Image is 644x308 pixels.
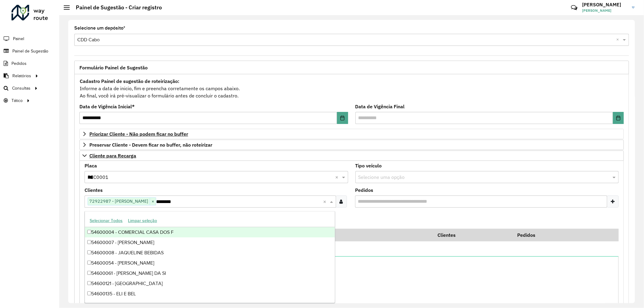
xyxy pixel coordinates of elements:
[337,112,348,124] button: Choose Date
[79,140,624,150] a: Preservar Cliente - Devem ficar no buffer, não roteirizar
[85,227,335,237] div: 54600004 - COMERCIAL CASA DOS F
[323,198,328,205] span: Clear all
[355,186,373,194] label: Pedidos
[85,289,335,299] div: 54600135 - ELI E BEL
[568,1,581,14] a: Contato Rápido
[70,4,162,11] h2: Painel de Sugestão - Criar registro
[582,8,627,13] span: [PERSON_NAME]
[150,198,156,205] span: ×
[88,198,150,205] span: 72922987 - [PERSON_NAME]
[11,60,27,67] span: Pedidos
[12,85,30,91] span: Consultas
[355,162,382,169] label: Tipo veículo
[582,2,627,8] h3: [PERSON_NAME]
[125,216,160,225] button: Limpar seleção
[613,112,624,124] button: Choose Date
[89,153,136,158] span: Cliente para Recarga
[434,229,513,241] th: Clientes
[89,142,212,147] span: Preservar Cliente - Devem ficar no buffer, não roteirizar
[12,48,48,54] span: Painel de Sugestão
[85,162,97,169] label: Placa
[616,36,621,43] span: Clear all
[85,268,335,278] div: 54600061 - [PERSON_NAME] DA SI
[13,36,24,42] span: Painel
[355,103,405,110] label: Data de Vigência Final
[85,186,103,194] label: Clientes
[12,73,31,79] span: Relatórios
[79,65,148,70] span: Formulário Painel de Sugestão
[79,77,624,100] div: Informe a data de inicio, fim e preencha corretamente os campos abaixo. Ao final, você irá pré-vi...
[79,151,624,161] a: Cliente para Recarga
[252,229,434,241] th: Código Cliente
[335,173,341,181] span: Clear all
[85,278,335,289] div: 54600121 - [GEOGRAPHIC_DATA]
[85,237,335,248] div: 54600007 - [PERSON_NAME]
[89,132,188,136] span: Priorizar Cliente - Não podem ficar no buffer
[85,258,335,268] div: 54600054 - [PERSON_NAME]
[79,103,135,110] label: Data de Vigência Inicial
[74,24,125,32] label: Selecione um depósito
[79,129,624,139] a: Priorizar Cliente - Não podem ficar no buffer
[85,248,335,258] div: 54600008 - JAQUELINE BEBIDAS
[87,216,125,225] button: Selecionar Todos
[513,229,593,241] th: Pedidos
[85,211,335,303] ng-dropdown-panel: Options list
[11,97,23,104] span: Tático
[80,78,179,84] strong: Cadastro Painel de sugestão de roteirização:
